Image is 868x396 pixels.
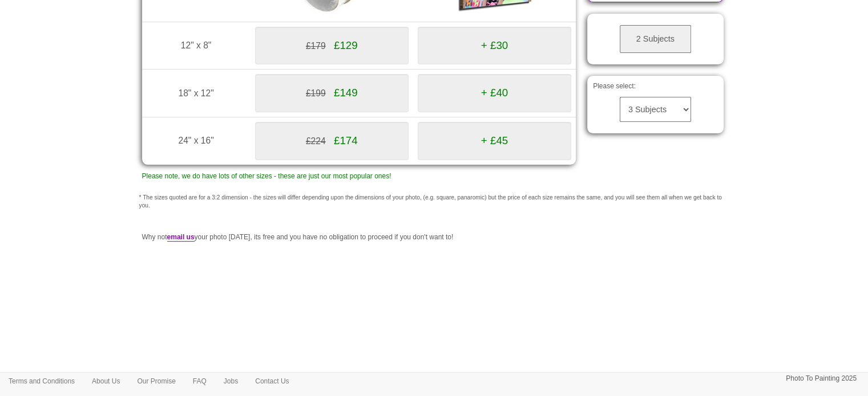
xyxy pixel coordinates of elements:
[142,170,576,182] p: Please note, we do have lots of other sizes - these are just our most popular ones!
[247,373,297,390] a: Contact Us
[306,41,326,51] span: £179
[786,373,857,385] p: Photo To Painting 2025
[167,233,195,242] a: email us
[215,373,247,390] a: Jobs
[178,136,213,145] span: 24" x 16"
[334,134,358,146] span: £174
[334,87,358,99] span: £149
[481,87,508,99] span: + £40
[128,373,184,390] a: Our Promise
[306,88,326,98] span: £199
[139,194,729,210] p: * The sizes quoted are for a 3:2 dimension - the sizes will differ depending upon the dimensions ...
[306,136,326,146] span: £224
[142,231,726,243] p: Why not your photo [DATE], its free and you have no obligation to proceed if you don't want to!
[334,39,358,51] span: £129
[181,40,212,50] span: 12" x 8"
[83,373,128,390] a: About Us
[481,39,508,51] span: + £30
[178,88,213,98] span: 18" x 12"
[587,76,724,133] div: Please select:
[481,134,508,146] span: + £45
[184,373,215,390] a: FAQ
[620,25,691,53] button: 2 Subjects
